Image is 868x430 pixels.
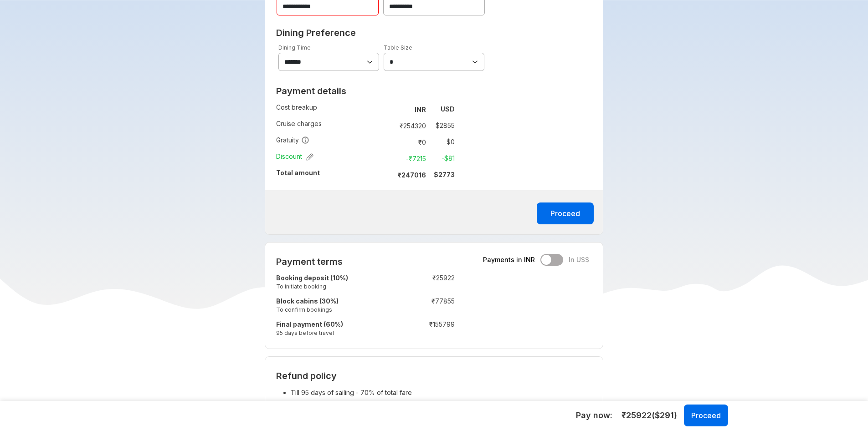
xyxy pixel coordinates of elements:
[396,295,401,318] td: :
[391,136,430,148] td: ₹ 0
[401,272,455,295] td: ₹ 25922
[434,171,455,178] strong: $ 2773
[684,405,728,426] button: Proceed
[430,119,455,132] td: $ 2855
[576,410,612,421] h5: Pay now:
[291,386,592,400] li: Till 95 days of sailing - 70% of total fare
[391,152,430,165] td: -₹ 7215
[398,171,426,179] strong: ₹ 247016
[396,272,401,295] td: :
[569,255,589,264] span: In US$
[483,255,535,264] span: Payments in INR
[276,329,396,337] small: 95 days before travel
[401,318,455,341] td: ₹ 155799
[441,105,455,113] strong: USD
[387,167,391,183] td: :
[387,134,391,150] td: :
[401,295,455,318] td: ₹ 77855
[384,44,412,51] label: Table Size
[276,152,313,161] span: Discount
[391,119,430,132] td: ₹ 254320
[387,117,391,134] td: :
[276,306,396,314] small: To confirm bookings
[276,370,592,381] h2: Refund policy
[276,274,348,282] strong: Booking deposit (10%)
[276,320,343,328] strong: Final payment (60%)
[278,44,311,51] label: Dining Time
[276,27,592,38] h2: Dining Preference
[387,150,391,167] td: :
[396,318,401,341] td: :
[276,136,309,145] span: Gratuity
[291,400,592,413] li: 95 to 60 days - 50% of total fare
[276,256,455,267] h2: Payment terms
[387,101,391,117] td: :
[276,283,396,290] small: To initiate booking
[621,410,677,421] span: ₹ 25922 ($ 291 )
[430,152,455,165] td: -$ 81
[415,106,426,113] strong: INR
[276,101,387,117] td: Cost breakup
[537,202,594,224] button: Proceed
[276,86,455,96] h2: Payment details
[276,297,339,305] strong: Block cabins (30%)
[276,117,387,134] td: Cruise charges
[276,169,320,177] strong: Total amount
[430,136,455,148] td: $ 0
